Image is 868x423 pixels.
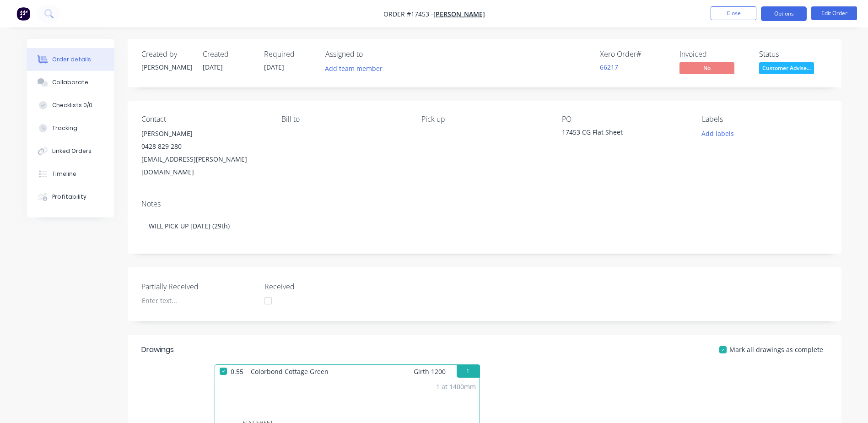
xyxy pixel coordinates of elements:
[27,117,114,140] button: Tracking
[141,127,267,140] div: [PERSON_NAME]
[421,115,547,124] div: Pick up
[562,115,687,124] div: PO
[702,115,827,124] div: Labels
[141,153,267,179] div: [EMAIL_ADDRESS][PERSON_NAME][DOMAIN_NAME]
[27,185,114,208] button: Profitability
[679,50,748,59] div: Invoiced
[264,50,314,59] div: Required
[761,6,807,21] button: Options
[697,127,739,140] button: Add labels
[600,50,669,59] div: Xero Order #
[141,127,267,179] div: [PERSON_NAME]0428 829 280[EMAIL_ADDRESS][PERSON_NAME][DOMAIN_NAME]
[27,140,114,163] button: Linked Orders
[52,124,77,132] div: Tracking
[27,163,114,185] button: Timeline
[141,344,174,355] div: Drawings
[759,62,814,74] span: Customer Advise...
[264,63,284,71] span: [DATE]
[141,212,828,240] div: WILL PICK UP [DATE] (29th)
[759,50,828,59] div: Status
[27,48,114,71] button: Order details
[600,63,618,71] a: 66217
[203,63,223,71] span: [DATE]
[141,281,256,292] label: Partially Received
[711,6,756,20] button: Close
[141,140,267,153] div: 0428 829 280
[52,193,86,201] div: Profitability
[325,50,417,59] div: Assigned to
[27,94,114,117] button: Checklists 0/0
[52,170,76,178] div: Timeline
[729,345,823,354] span: Mark all drawings as complete
[27,71,114,94] button: Collaborate
[414,365,446,378] span: Girth 1200
[227,365,247,378] span: 0.55
[141,200,828,208] div: Notes
[141,50,192,59] div: Created by
[759,62,814,76] button: Customer Advise...
[52,147,92,155] div: Linked Orders
[141,115,267,124] div: Contact
[16,7,30,21] img: Factory
[264,281,379,292] label: Received
[383,10,433,18] span: Order #17453 -
[320,62,387,75] button: Add team member
[52,78,88,87] div: Collaborate
[281,115,407,124] div: Bill to
[679,62,734,74] span: No
[562,127,676,140] div: 17453 CG Flat Sheet
[457,365,480,378] button: 1
[433,10,485,18] a: [PERSON_NAME]
[52,101,92,109] div: Checklists 0/0
[203,50,253,59] div: Created
[52,55,91,64] div: Order details
[247,365,332,378] span: Colorbond Cottage Green
[436,382,476,391] div: 1 at 1400mm
[811,6,857,20] button: Edit Order
[325,62,388,75] button: Add team member
[141,62,192,72] div: [PERSON_NAME]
